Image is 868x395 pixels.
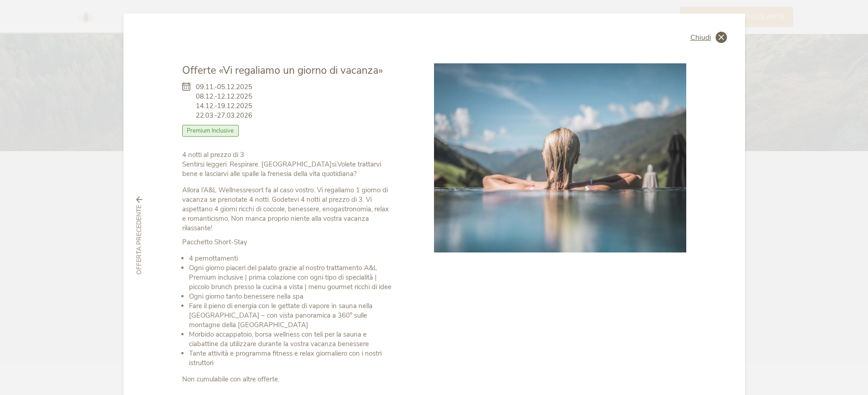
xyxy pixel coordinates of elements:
span: 09.11.-05.12.2025 08.12.-12.12.2025 14.12.-19.12.2025 22.03.-27.03.2026 [196,82,252,120]
strong: Pacchetto Short-Stay [182,238,247,247]
span: Chiudi [690,34,711,41]
li: Fare il pieno di energia con le gettate di vapore in sauna nella [GEOGRAPHIC_DATA] – con vista pa... [189,301,394,330]
img: Offerte «Vi regaliamo un giorno di vacanza» [434,63,686,252]
li: Ogni giorno piaceri del palato grazie al nostro trattamento A&L Premium inclusive | prima colazio... [189,263,394,292]
li: Ogni giorno tanto benessere nella spa [189,292,394,301]
span: Premium Inclusive [182,125,239,137]
li: Morbido accappatoio, borsa wellness con teli per la sauna e ciabattine da utilizzare durante la v... [189,330,394,349]
li: 4 pernottamenti [189,254,394,263]
li: Tante attività e programma fitness e relax giornaliero con i nostri istruttori [189,349,394,368]
span: Offerte «Vi regaliamo un giorno di vacanza» [182,63,383,77]
strong: 4 notti al prezzo di 3 [182,150,244,159]
p: Allora l’A&L Wellnessresort fa al caso vostro. Vi regaliamo 1 giorno di vacanza se prenotate 4 no... [182,186,394,233]
span: Offerta precedente [135,205,144,275]
p: Sentirsi leggeri. Respirare. [GEOGRAPHIC_DATA]si. [182,150,394,179]
strong: Volete trattarvi bene e lasciarvi alle spalle la frenesia della vita quotidiana? [182,160,381,178]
